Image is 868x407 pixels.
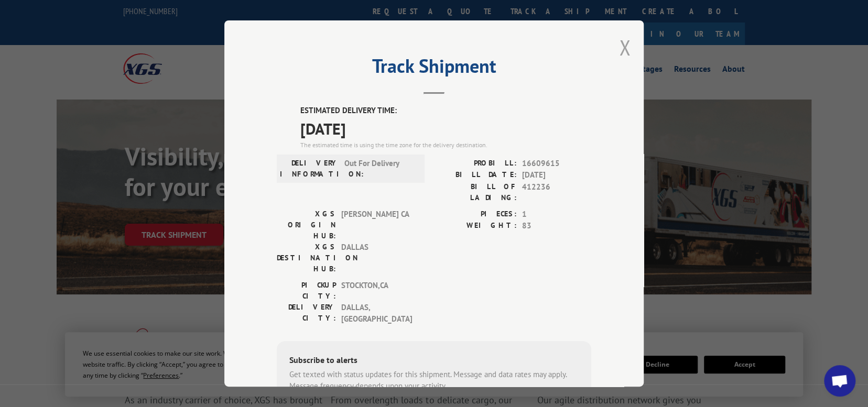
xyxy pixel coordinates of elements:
[280,157,339,179] label: DELIVERY INFORMATION:
[289,353,579,368] div: Subscribe to alerts
[619,34,631,61] button: Close modal
[300,116,591,140] span: [DATE]
[522,169,591,181] span: [DATE]
[277,241,336,274] label: XGS DESTINATION HUB:
[434,169,517,181] label: BILL DATE:
[824,365,855,397] div: Open chat
[277,279,336,301] label: PICKUP CITY:
[522,157,591,169] span: 16609615
[300,105,591,117] label: ESTIMATED DELIVERY TIME:
[522,181,591,203] span: 412236
[277,59,591,79] h2: Track Shipment
[522,220,591,232] span: 83
[522,208,591,220] span: 1
[341,241,412,274] span: DALLAS
[277,301,336,325] label: DELIVERY CITY:
[341,301,412,325] span: DALLAS , [GEOGRAPHIC_DATA]
[434,157,517,169] label: PROBILL:
[434,220,517,232] label: WEIGHT:
[341,208,412,241] span: [PERSON_NAME] CA
[300,140,591,149] div: The estimated time is using the time zone for the delivery destination.
[434,208,517,220] label: PIECES:
[341,279,412,301] span: STOCKTON , CA
[277,208,336,241] label: XGS ORIGIN HUB:
[434,181,517,203] label: BILL OF LADING:
[344,157,415,179] span: Out For Delivery
[289,368,579,392] div: Get texted with status updates for this shipment. Message and data rates may apply. Message frequ...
